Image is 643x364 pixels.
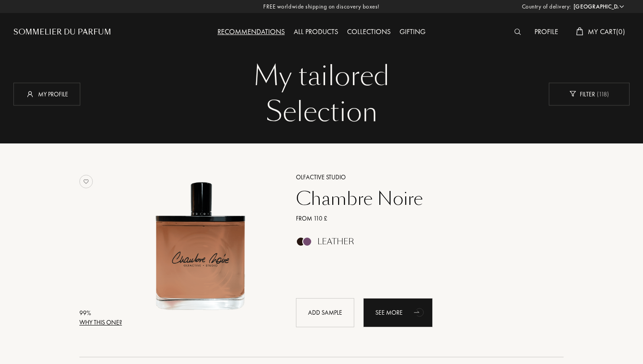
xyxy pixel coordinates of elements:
div: Recommendations [213,26,289,38]
img: Chambre Noire Olfactive Studio [126,171,275,321]
a: Sommelier du Parfum [13,27,111,38]
div: Profile [530,26,563,38]
a: See moreanimation [363,298,433,327]
div: My profile [13,82,80,105]
img: new_filter_w.svg [569,91,576,97]
a: Collections [343,27,395,36]
div: My tailored [20,58,623,94]
img: cart_white.svg [576,27,583,35]
span: My Cart ( 0 ) [588,27,625,36]
a: Chambre Noire [289,188,551,209]
span: Country of delivery: [522,2,571,11]
a: From 110 £ [289,214,551,223]
div: animation [411,303,429,321]
a: Leather [289,239,551,249]
img: profil_icn_w.svg [26,89,35,98]
a: All products [289,27,343,36]
img: no_like_p.png [79,175,93,188]
img: search_icn_white.svg [514,29,521,35]
div: Leather [317,237,354,247]
a: Profile [530,27,563,36]
div: Selection [20,94,623,130]
a: Recommendations [213,27,289,36]
span: ( 118 ) [595,90,609,98]
div: All products [289,26,343,38]
div: Add sample [296,298,354,327]
div: See more [363,298,433,327]
div: Why this one? [79,318,122,327]
a: Gifting [395,27,430,36]
div: Gifting [395,26,430,38]
a: Olfactive Studio [289,173,551,182]
div: Filter [549,82,630,105]
div: Collections [343,26,395,38]
div: 99 % [79,308,122,318]
a: Chambre Noire Olfactive Studio [126,161,282,338]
